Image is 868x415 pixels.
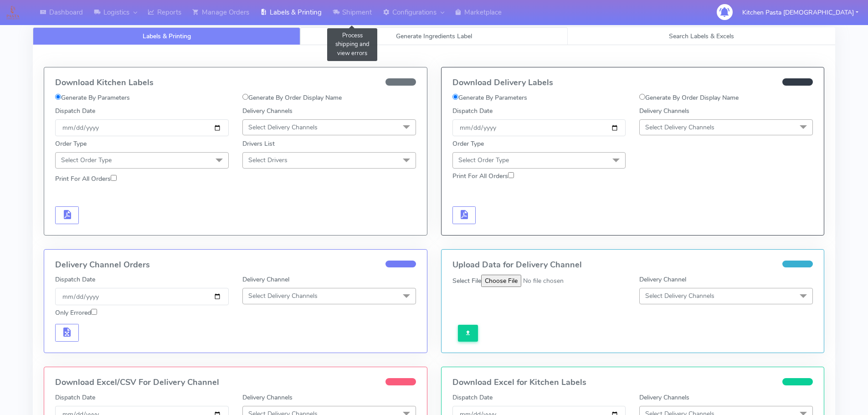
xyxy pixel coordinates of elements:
[55,78,416,87] h4: Download Kitchen Labels
[242,94,248,100] input: Generate By Order Display Name
[248,292,318,300] span: Select Delivery Channels
[735,3,865,22] button: Kitchen Pasta [DEMOGRAPHIC_DATA]
[242,93,342,102] label: Generate By Order Display Name
[242,275,289,284] label: Delivery Channel
[452,276,481,286] label: Select File
[55,261,416,270] h4: Delivery Channel Orders
[452,171,514,181] label: Print For All Orders
[248,123,318,132] span: Select Delivery Channels
[452,139,484,149] label: Order Type
[55,139,87,149] label: Order Type
[55,393,95,402] label: Dispatch Date
[452,78,813,87] h4: Download Delivery Labels
[452,106,493,116] label: Dispatch Date
[55,378,416,387] h4: Download Excel/CSV For Delivery Channel
[669,32,734,41] span: Search Labels & Excels
[452,261,813,270] h4: Upload Data for Delivery Channel
[452,393,493,402] label: Dispatch Date
[248,156,288,164] span: Select Drivers
[55,174,117,184] label: Print For All Orders
[242,106,293,116] label: Delivery Channels
[55,106,95,116] label: Dispatch Date
[639,393,689,402] label: Delivery Channels
[639,94,645,100] input: Generate By Order Display Name
[242,393,293,402] label: Delivery Channels
[645,292,714,300] span: Select Delivery Channels
[55,94,61,100] input: Generate By Parameters
[639,93,739,102] label: Generate By Order Display Name
[645,123,714,132] span: Select Delivery Channels
[508,172,514,178] input: Print For All Orders
[639,275,686,284] label: Delivery Channel
[143,32,191,41] span: Labels & Printing
[55,308,97,318] label: Only Errored
[242,139,275,149] label: Drivers List
[452,378,813,387] h4: Download Excel for Kitchen Labels
[111,175,117,181] input: Print For All Orders
[55,93,130,102] label: Generate By Parameters
[452,93,527,102] label: Generate By Parameters
[61,156,112,164] span: Select Order Type
[639,106,689,116] label: Delivery Channels
[452,94,458,100] input: Generate By Parameters
[55,275,95,284] label: Dispatch Date
[91,309,97,315] input: Only Errored
[33,27,835,45] ul: Tabs
[396,32,472,41] span: Generate Ingredients Label
[458,156,509,164] span: Select Order Type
